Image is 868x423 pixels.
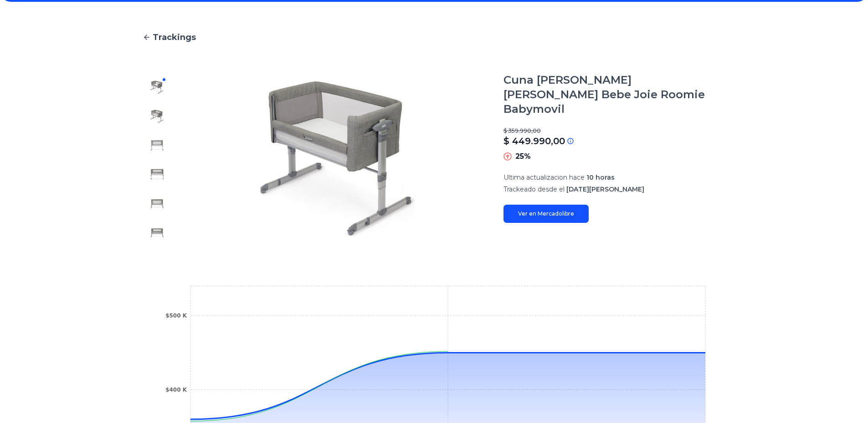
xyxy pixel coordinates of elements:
[150,167,164,182] img: Cuna Moises Colecho Mecedora Bebe Joie Roomie Babymovil
[143,31,726,44] a: Trackings
[150,196,164,211] img: Cuna Moises Colecho Mecedora Bebe Joie Roomie Babymovil
[503,173,585,181] span: Ultima actualizacion hace
[566,185,644,193] span: [DATE][PERSON_NAME]
[153,31,196,44] span: Trackings
[150,80,164,95] img: Cuna Moises Colecho Mecedora Bebe Joie Roomie Babymovil
[503,205,589,223] a: Ver en Mercadolibre
[150,138,164,153] img: Cuna Moises Colecho Mecedora Bebe Joie Roomie Babymovil
[165,312,187,319] tspan: $500 K
[515,151,531,162] p: 25%
[150,226,164,240] img: Cuna Moises Colecho Mecedora Bebe Joie Roomie Babymovil
[165,387,187,393] tspan: $400 K
[150,109,164,124] img: Cuna Moises Colecho Mecedora Bebe Joie Roomie Babymovil
[503,185,565,193] span: Trackeado desde el
[503,73,726,116] h1: Cuna [PERSON_NAME] [PERSON_NAME] Bebe Joie Roomie Babymovil
[586,173,615,181] span: 10 horas
[190,73,485,247] img: Cuna Moises Colecho Mecedora Bebe Joie Roomie Babymovil
[503,127,726,135] p: $ 359.990,00
[503,135,565,147] p: $ 449.990,00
